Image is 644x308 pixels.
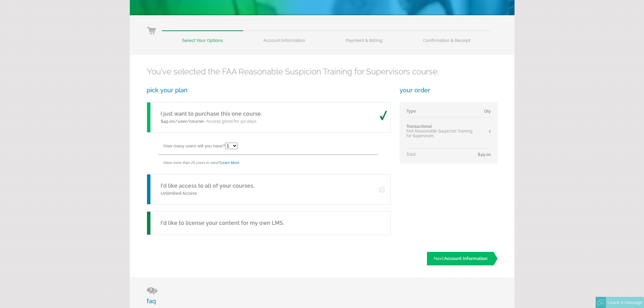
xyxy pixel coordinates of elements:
[406,129,472,138] span: FAA Reasonable Suspicion Training for Supervisors
[161,183,254,189] a: I'd like access to all of your courses.
[161,219,284,227] h5: I'd like to license your content for my own LMS.
[606,297,644,308] div: Leave a message
[406,124,432,129] span: Transactional
[406,149,478,157] td: Total
[147,87,390,94] h3: pick your plan
[161,118,262,125] p: - Access good for 90 days.
[326,30,403,43] li: Payment & Billing
[147,287,498,305] h3: faq
[147,211,390,235] a: I'd like to license your content for my own LMS.
[598,300,604,306] img: Offline
[243,30,326,43] li: Account Information
[403,30,491,43] li: Confirmation & Receipt
[162,30,243,43] li: Select Your Options
[406,109,478,117] td: Type
[478,152,491,157] span: $49.00
[161,110,262,118] h5: I just want to purchase this one course.
[427,252,498,265] a: Next:Account Information
[161,119,204,124] span: $49.00/user/course
[444,256,487,261] span: Account Information
[478,129,491,134] div: 1
[147,67,498,76] h2: You've selected the FAA Reasonable Suspicion Training for Supervisors course.
[400,87,498,94] h3: your order
[164,139,390,155] div: How many users will you have?
[164,155,390,170] div: Have more than 25 users in mind?
[220,161,239,165] a: Learn More
[161,191,197,196] span: Unlimited Access
[478,109,491,117] td: Qty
